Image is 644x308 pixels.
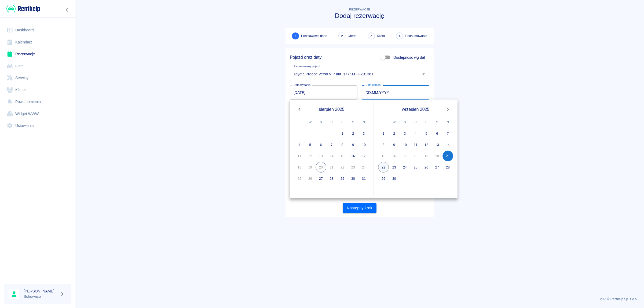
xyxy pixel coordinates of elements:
span: Dostępność wg dat [393,55,425,60]
button: 2 [389,128,400,139]
button: 10 [358,139,369,150]
span: 2 [341,33,343,39]
button: 23 [389,162,400,173]
button: 12 [421,139,432,150]
button: 8 [378,139,389,150]
button: Next month [442,104,453,115]
button: 31 [358,173,369,184]
span: 4 [398,33,401,39]
a: Kalendarz [4,36,71,48]
span: Podsumowanie [405,34,427,38]
button: 6 [432,128,442,139]
button: Następny krok [343,203,377,213]
span: środa [400,117,410,127]
button: 4 [294,139,305,150]
span: 1 [295,33,296,39]
input: DD.MM.YYYY [362,85,429,100]
label: Rezerwowany pojazd [294,64,320,68]
button: 29 [337,173,348,184]
button: 1 [378,128,389,139]
span: wrzesień 2025 [402,106,430,113]
span: niedziela [359,117,369,127]
a: Ustawienia [4,120,71,132]
button: 8 [337,139,348,150]
a: Rezerwacje [4,48,71,60]
button: 25 [410,162,421,173]
button: 29 [378,173,389,184]
span: sierpień 2025 [319,106,344,113]
span: niedziela [443,117,453,127]
input: DD.MM.YYYY [290,85,357,100]
a: Renthelp logo [4,4,40,13]
button: 27 [316,173,326,184]
button: 3 [400,128,410,139]
button: 7 [442,128,453,139]
a: Klienci [4,84,71,96]
h3: Dodaj rezerwację [286,12,434,20]
span: sobota [348,117,358,127]
button: Otwórz [420,70,427,78]
button: 7 [326,139,337,150]
a: Serwisy [4,72,71,84]
span: Podstawowe dane [301,34,327,38]
a: Widget WWW [4,108,71,120]
a: Flota [4,60,71,72]
button: 28 [326,173,337,184]
button: Zwiń nawigację [63,6,71,13]
button: 28 [442,162,453,173]
button: 30 [389,173,400,184]
button: 10 [400,139,410,150]
p: Schowajto [24,294,58,299]
button: 5 [305,139,316,150]
a: Powiadomienia [4,96,71,108]
span: piątek [422,117,431,127]
a: Dashboard [4,24,71,36]
span: poniedziałek [379,117,388,127]
span: czwartek [411,117,420,127]
button: 21 [442,151,453,161]
button: 1 [337,128,348,139]
span: czwartek [327,117,336,127]
button: 3 [358,128,369,139]
span: wtorek [389,117,399,127]
span: Oferta [347,34,356,38]
button: 2 [348,128,358,139]
button: 17 [358,151,369,161]
button: 16 [348,151,358,161]
span: poniedziałek [295,117,304,127]
button: 27 [432,162,442,173]
span: Klient [377,34,385,38]
img: Renthelp logo [6,4,40,13]
button: 26 [421,162,432,173]
button: 24 [400,162,410,173]
button: 9 [389,139,400,150]
p: 2025 © Renthelp Sp. z o.o. [82,297,638,302]
button: 30 [348,173,358,184]
label: Data odbioru [365,83,382,87]
span: Rezerwacje [349,8,370,11]
span: piątek [338,117,347,127]
span: sobota [432,117,442,127]
h5: Pojazd oraz daty [290,55,321,60]
button: 13 [432,139,442,150]
button: 11 [410,139,421,150]
button: 4 [410,128,421,139]
h6: [PERSON_NAME] [24,288,58,294]
button: 5 [421,128,432,139]
span: wtorek [305,117,315,127]
button: 9 [348,139,358,150]
span: środa [316,117,326,127]
button: 22 [378,162,389,173]
button: Previous month [294,104,305,115]
label: Data wydania [294,83,310,87]
span: 3 [370,33,372,39]
button: 6 [316,139,326,150]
